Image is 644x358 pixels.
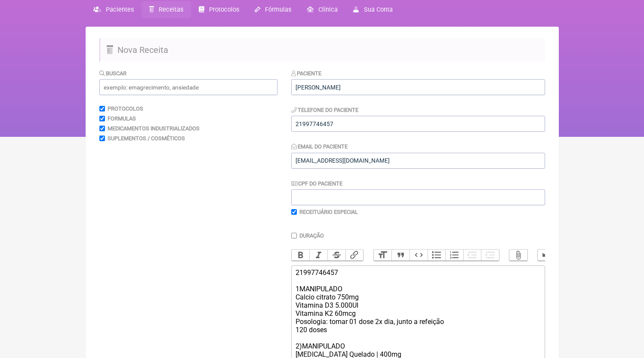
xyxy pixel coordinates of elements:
button: Increase Level [481,250,499,261]
label: Email do Paciente [291,143,348,150]
label: Telefone do Paciente [291,107,359,113]
label: Receituário Especial [299,209,358,215]
span: Sua Conta [364,6,393,13]
button: Strikethrough [327,250,345,261]
button: Bold [292,250,310,261]
a: Receitas [142,1,191,18]
button: Undo [538,250,556,261]
button: Decrease Level [463,250,481,261]
span: Clínica [318,6,338,13]
span: Pacientes [106,6,134,13]
label: Buscar [99,70,127,77]
label: CPF do Paciente [291,180,343,187]
label: Protocolos [108,105,143,112]
label: Paciente [291,70,322,77]
button: Bullets [428,250,446,261]
h2: Nova Receita [99,38,545,62]
button: Heading [374,250,392,261]
a: Clínica [299,1,345,18]
button: Numbers [445,250,463,261]
span: Receitas [159,6,183,13]
button: Code [410,250,428,261]
label: Suplementos / Cosméticos [108,135,185,142]
span: Fórmulas [265,6,291,13]
button: Italic [309,250,327,261]
label: Medicamentos Industrializados [108,125,200,132]
a: Sua Conta [345,1,400,18]
button: Link [345,250,364,261]
a: Fórmulas [247,1,299,18]
label: Duração [299,232,324,239]
label: Formulas [108,115,136,122]
a: Pacientes [86,1,142,18]
input: exemplo: emagrecimento, ansiedade [99,79,277,95]
a: Protocolos [191,1,247,18]
button: Quote [391,250,410,261]
button: Attach Files [509,250,527,261]
span: Protocolos [209,6,239,13]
